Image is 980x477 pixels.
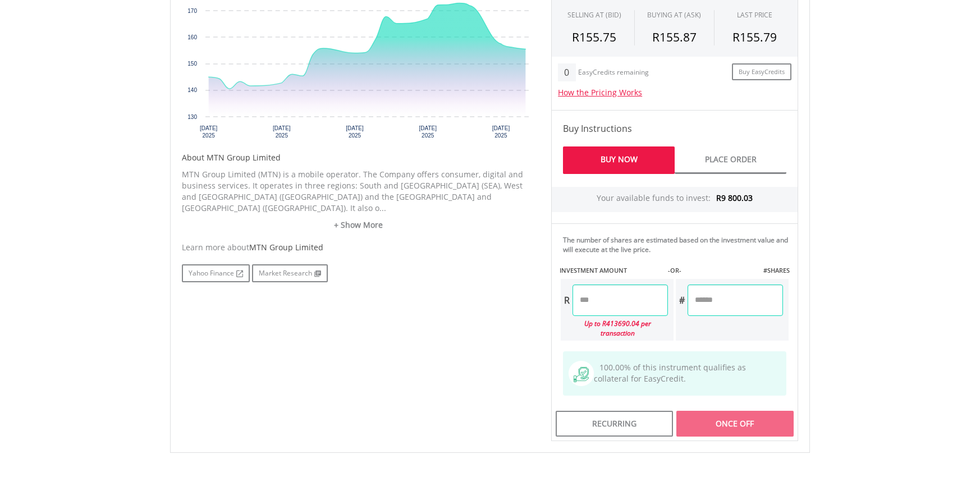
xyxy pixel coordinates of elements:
div: The number of shares are estimated based on the investment value and will execute at the live price. [563,235,793,254]
span: R155.79 [732,29,777,45]
a: How the Pricing Works [558,87,642,98]
text: [DATE] 2025 [200,125,218,139]
span: R9 800.03 [716,192,753,203]
a: Buy Now [563,146,675,174]
text: 140 [187,87,197,93]
a: Yahoo Finance [182,264,250,282]
div: Once Off [676,411,794,437]
a: Buy EasyCredits [732,63,791,81]
span: R155.75 [572,29,616,45]
div: SELLING AT (BID) [567,10,621,20]
text: [DATE] 2025 [492,125,510,139]
div: Up to R413690.04 per transaction [561,316,668,341]
label: INVESTMENT AMOUNT [560,266,627,275]
p: MTN Group Limited (MTN) is a mobile operator. The Company offers consumer, digital and business s... [182,169,534,214]
text: 150 [187,61,197,67]
h4: Buy Instructions [563,122,786,135]
div: 0 [558,63,575,81]
a: Place Order [675,146,786,174]
div: # [676,285,688,316]
text: 160 [187,34,197,40]
img: collateral-qualifying-green.svg [574,367,589,382]
text: 170 [187,8,197,14]
text: [DATE] 2025 [273,125,291,139]
span: MTN Group Limited [249,242,323,253]
span: R155.87 [652,29,697,45]
h5: About MTN Group Limited [182,152,534,163]
div: EasyCredits remaining [578,68,649,78]
span: 100.00% of this instrument qualifies as collateral for EasyCredit. [594,362,746,384]
div: Recurring [556,411,673,437]
label: #SHARES [763,266,790,275]
label: -OR- [668,266,681,275]
text: [DATE] 2025 [419,125,437,139]
div: Your available funds to invest: [552,187,798,212]
span: BUYING AT (ASK) [647,10,701,20]
a: Market Research [252,264,328,282]
text: [DATE] 2025 [346,125,364,139]
div: Learn more about [182,242,534,253]
div: LAST PRICE [737,10,772,20]
a: + Show More [182,219,534,231]
text: 130 [187,114,197,120]
div: R [561,285,573,316]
